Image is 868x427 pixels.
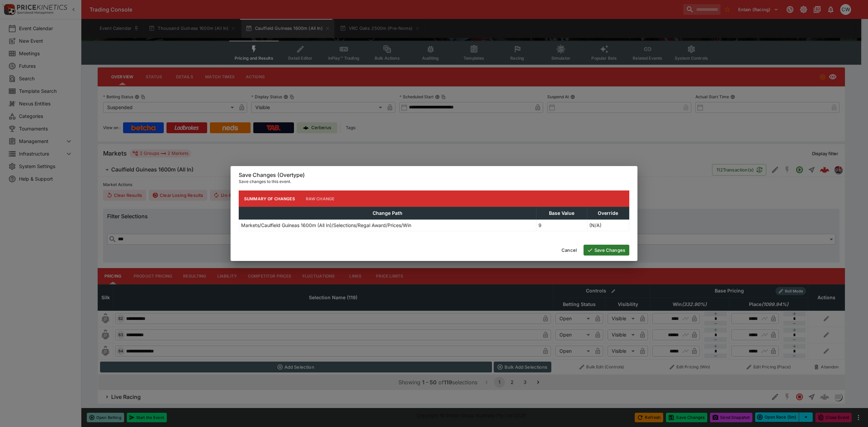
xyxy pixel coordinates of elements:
[239,207,536,220] th: Change Path
[239,190,300,207] button: Summary of Changes
[587,220,629,231] td: (N/A)
[300,190,340,207] button: Raw Change
[557,245,581,256] button: Cancel
[241,222,411,229] p: Markets/Caulfield Guineas 1600m (All In)/Selections/Regal Award/Prices/Win
[239,171,629,179] h6: Save Changes (Overtype)
[584,245,629,256] button: Save Changes
[536,207,587,220] th: Base Value
[587,207,629,220] th: Override
[239,178,629,185] p: Save changes to this event.
[536,220,587,231] td: 9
